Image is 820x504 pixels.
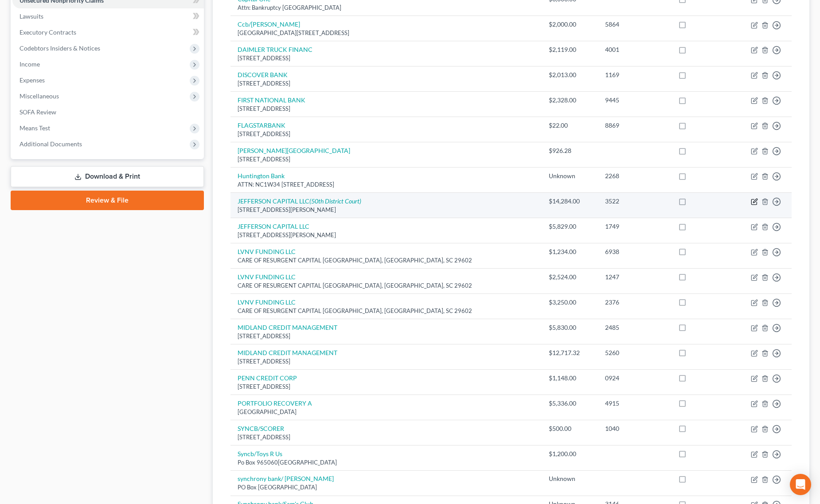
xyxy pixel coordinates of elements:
div: [STREET_ADDRESS][PERSON_NAME] [238,231,535,239]
a: LVNV FUNDING LLC [238,273,296,281]
div: 1040 [605,424,664,433]
span: Additional Documents [20,140,82,148]
div: 1247 [605,273,664,281]
div: Unknown [549,172,591,180]
div: $1,234.00 [549,247,591,256]
span: Income [20,60,40,68]
div: Po Box 965060[GEOGRAPHIC_DATA] [238,458,535,467]
a: [PERSON_NAME][GEOGRAPHIC_DATA] [238,147,350,154]
div: 2485 [605,323,664,332]
div: [STREET_ADDRESS] [238,79,535,88]
span: Means Test [20,124,50,132]
div: [STREET_ADDRESS] [238,433,535,441]
div: 0924 [605,374,664,383]
div: $22.00 [549,121,591,130]
a: SOFA Review [12,104,204,120]
a: PENN CREDIT CORP [238,374,297,382]
span: Expenses [20,76,45,84]
div: $2,013.00 [549,70,591,79]
span: Lawsuits [20,12,43,20]
div: 9445 [605,96,664,105]
span: Miscellaneous [20,92,59,100]
span: Codebtors Insiders & Notices [20,44,100,52]
div: 4001 [605,45,664,54]
a: DAIMLER TRUCK FINANC [238,46,312,53]
a: MIDLAND CREDIT MANAGEMENT [238,349,337,356]
span: Executory Contracts [20,28,76,36]
div: $5,336.00 [549,399,591,408]
div: [STREET_ADDRESS] [238,383,535,391]
div: $2,328.00 [549,96,591,105]
a: LVNV FUNDING LLC [238,248,296,255]
div: [STREET_ADDRESS] [238,155,535,164]
div: $2,119.00 [549,45,591,54]
div: [STREET_ADDRESS] [238,54,535,63]
div: CARE OF RESURGENT CAPITAL [GEOGRAPHIC_DATA], [GEOGRAPHIC_DATA], SC 29602 [238,256,535,265]
a: FLAGSTARBANK [238,121,285,129]
div: 2268 [605,172,664,180]
a: synchrony bank/ [PERSON_NAME] [238,475,334,482]
div: Attn: Bankruptcy [GEOGRAPHIC_DATA] [238,4,535,12]
a: Executory Contracts [12,24,204,40]
div: $1,200.00 [549,449,591,458]
div: $500.00 [549,424,591,433]
a: PORTFOLIO RECOVERY A [238,399,312,407]
div: [STREET_ADDRESS] [238,332,535,340]
div: ATTN: NC1W34 [STREET_ADDRESS] [238,180,535,189]
div: [STREET_ADDRESS][PERSON_NAME] [238,206,535,214]
a: MIDLAND CREDIT MANAGEMENT [238,324,337,331]
div: 1169 [605,70,664,79]
div: $5,829.00 [549,222,591,231]
div: 1749 [605,222,664,231]
div: 3522 [605,197,664,206]
a: SYNCB/SCORER [238,425,284,432]
div: [STREET_ADDRESS] [238,130,535,138]
div: $1,148.00 [549,374,591,383]
div: 2376 [605,298,664,307]
a: Ccb/[PERSON_NAME] [238,20,300,28]
div: PO Box [GEOGRAPHIC_DATA] [238,483,535,492]
div: [STREET_ADDRESS] [238,357,535,366]
a: DISCOVER BANK [238,71,288,78]
i: (50th District Court) [309,197,361,205]
div: 6938 [605,247,664,256]
a: LVNV FUNDING LLC [238,298,296,306]
a: Download & Print [11,166,204,187]
div: Unknown [549,474,591,483]
div: 8869 [605,121,664,130]
div: 5260 [605,348,664,357]
a: Lawsuits [12,8,204,24]
a: JEFFERSON CAPITAL LLC(50th District Court) [238,197,361,205]
div: [STREET_ADDRESS] [238,105,535,113]
span: SOFA Review [20,108,56,116]
a: FIRST NATIONAL BANK [238,96,305,104]
div: [GEOGRAPHIC_DATA] [238,408,535,416]
div: $926.28 [549,146,591,155]
div: 5864 [605,20,664,29]
div: $5,830.00 [549,323,591,332]
div: $14,284.00 [549,197,591,206]
a: JEFFERSON CAPITAL LLC [238,223,309,230]
a: Huntington Bank [238,172,285,180]
div: CARE OF RESURGENT CAPITAL [GEOGRAPHIC_DATA], [GEOGRAPHIC_DATA], SC 29602 [238,281,535,290]
div: $2,000.00 [549,20,591,29]
div: 4915 [605,399,664,408]
div: $12,717.32 [549,348,591,357]
div: CARE OF RESURGENT CAPITAL [GEOGRAPHIC_DATA], [GEOGRAPHIC_DATA], SC 29602 [238,307,535,315]
a: Review & File [11,191,204,210]
div: [GEOGRAPHIC_DATA][STREET_ADDRESS] [238,29,535,37]
div: $2,524.00 [549,273,591,281]
div: $3,250.00 [549,298,591,307]
a: Syncb/Toys R Us [238,450,282,457]
div: Open Intercom Messenger [790,474,811,495]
